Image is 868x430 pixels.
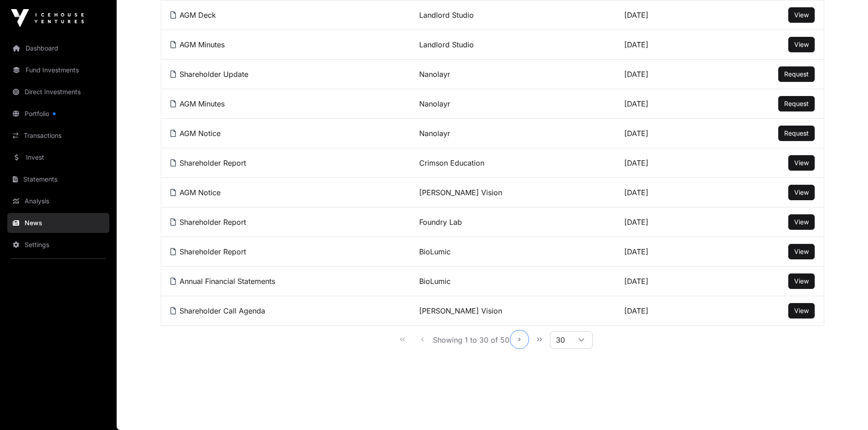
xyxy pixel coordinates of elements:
iframe: Chat Widget [822,386,868,430]
a: Shareholder Update [170,70,248,79]
span: View [794,11,809,19]
td: [DATE] [615,178,713,207]
span: Rows per page [550,332,570,348]
a: Landlord Studio [419,10,474,20]
td: [DATE] [615,0,713,30]
button: View [788,273,815,289]
a: Statements [7,169,109,189]
a: Request [784,70,809,79]
a: News [7,213,109,233]
a: View [794,10,809,20]
button: View [788,7,815,23]
a: View [794,247,809,256]
a: Shareholder Report [170,247,246,256]
td: [DATE] [615,119,713,148]
a: Invest [7,147,109,167]
span: Request [784,100,809,107]
a: View [794,158,809,167]
a: AGM Deck [170,10,216,20]
a: Nanolayr [419,70,450,79]
td: [DATE] [615,148,713,178]
span: View [794,307,809,314]
a: Portfolio [7,104,109,124]
button: View [788,155,815,171]
a: Request [784,129,809,138]
a: Direct Investments [7,82,109,102]
a: Shareholder Call Agenda [170,306,265,315]
button: Next Page [510,330,529,349]
img: Icehouse Ventures Logo [11,9,84,27]
span: Showing 1 to 30 of 50 [433,335,509,344]
button: View [788,244,815,259]
td: [DATE] [615,207,713,237]
button: Request [778,66,815,82]
a: Request [784,99,809,108]
a: BioLumic [419,277,451,286]
span: Request [784,129,809,137]
button: Last Page [530,330,549,349]
a: AGM Notice [170,129,221,138]
button: View [788,214,815,230]
button: View [788,185,815,200]
span: View [794,218,809,226]
a: BioLumic [419,247,451,256]
a: AGM Notice [170,188,221,197]
span: View [794,248,809,255]
button: View [788,37,815,52]
td: [DATE] [615,267,713,296]
td: [DATE] [615,89,713,119]
a: Foundry Lab [419,218,462,227]
a: View [794,218,809,227]
a: AGM Minutes [170,99,225,108]
span: View [794,40,809,48]
a: Transactions [7,126,109,146]
td: [DATE] [615,60,713,89]
a: Annual Financial Statements [170,277,275,286]
a: Nanolayr [419,129,450,138]
a: AGM Minutes [170,40,225,49]
button: Request [778,96,815,111]
span: View [794,277,809,285]
span: Request [784,70,809,78]
a: Shareholder Report [170,218,246,227]
a: [PERSON_NAME] Vision [419,188,502,197]
button: View [788,303,815,319]
a: View [794,277,809,286]
span: View [794,159,809,167]
a: Settings [7,235,109,255]
a: Analysis [7,191,109,211]
a: View [794,40,809,49]
td: [DATE] [615,296,713,326]
td: [DATE] [615,30,713,60]
a: Nanolayr [419,99,450,108]
button: Request [778,126,815,141]
a: Landlord Studio [419,40,474,49]
a: [PERSON_NAME] Vision [419,306,502,315]
span: View [794,188,809,196]
a: Dashboard [7,38,109,58]
td: [DATE] [615,237,713,267]
a: Fund Investments [7,60,109,80]
a: View [794,188,809,197]
a: Shareholder Report [170,158,246,167]
a: Crimson Education [419,158,484,167]
a: View [794,306,809,315]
